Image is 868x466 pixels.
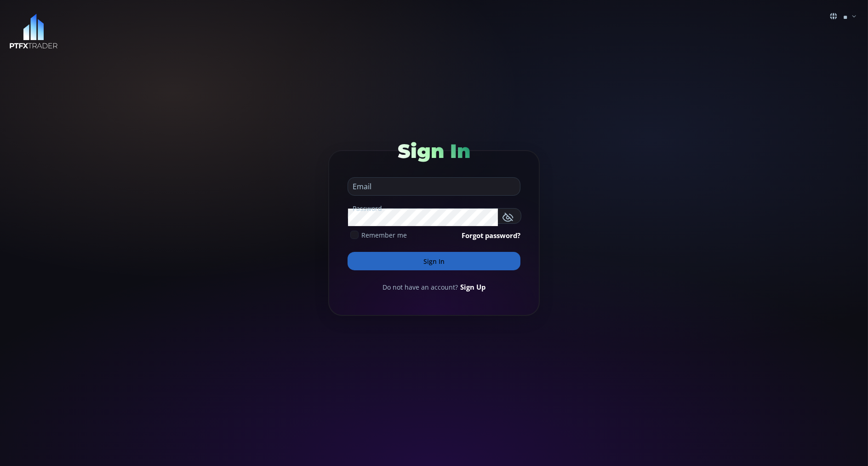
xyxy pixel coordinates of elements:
[9,14,58,49] img: LOGO
[348,252,520,270] button: Sign In
[361,230,407,240] span: Remember me
[460,282,485,292] a: Sign Up
[462,230,520,240] a: Forgot password?
[398,139,470,163] span: Sign In
[348,282,520,292] div: Do not have an account?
